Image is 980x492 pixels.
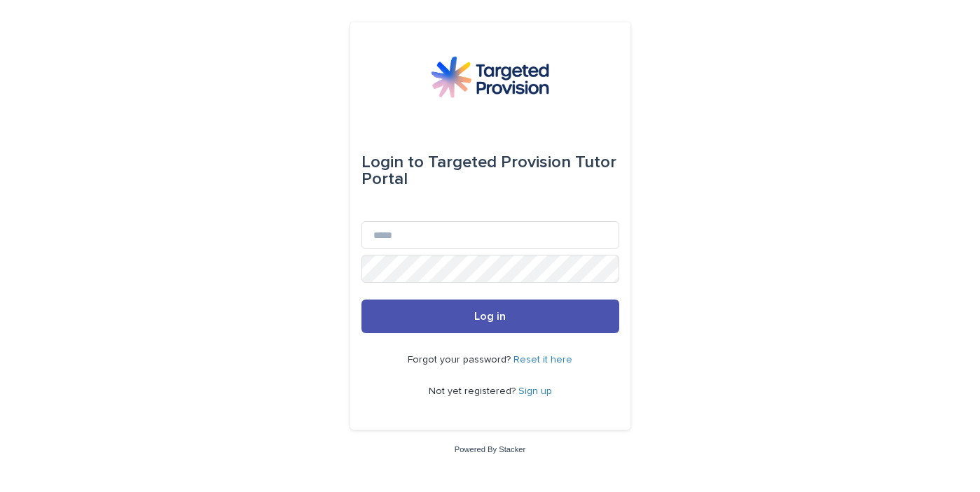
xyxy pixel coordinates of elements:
[431,56,548,98] img: M5nRWzHhSzIhMunXDL62
[518,386,552,396] a: Sign up
[455,445,525,454] a: Powered By Stacker
[408,355,513,365] span: Forgot your password?
[474,311,506,322] span: Log in
[513,355,572,365] a: Reset it here
[361,154,424,171] span: Login to
[429,386,518,396] span: Not yet registered?
[361,143,619,199] div: Targeted Provision Tutor Portal
[361,300,619,333] button: Log in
